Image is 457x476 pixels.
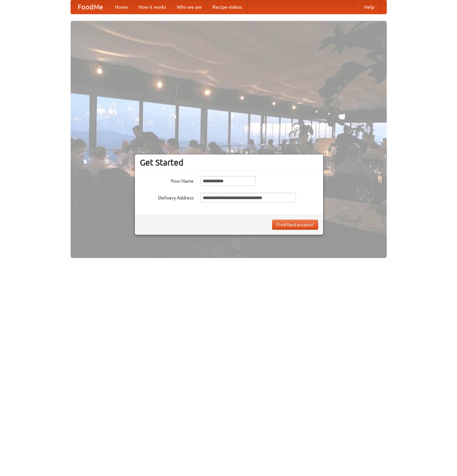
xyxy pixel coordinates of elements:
button: Find Restaurants! [272,220,318,230]
a: FoodMe [71,0,110,14]
a: Recipe videos [207,0,247,14]
label: Delivery Address [140,193,194,201]
h3: Get Started [140,157,318,168]
a: Who we are [172,0,207,14]
a: Home [110,0,133,14]
a: Help [359,0,380,14]
a: How it works [133,0,172,14]
label: Your Name [140,176,194,184]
